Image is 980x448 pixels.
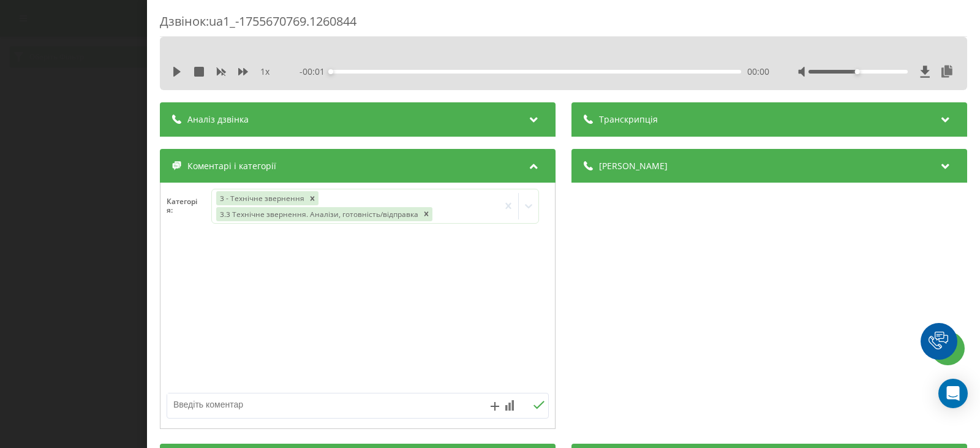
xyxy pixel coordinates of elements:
[160,13,967,37] div: Дзвінок : ua1_-1755670769.1260844
[328,69,333,74] div: Accessibility label
[260,66,269,78] span: 1 x
[300,66,331,78] span: - 00:01
[938,379,968,408] div: Open Intercom Messenger
[216,191,306,205] div: 3 - Технічне звернення
[599,160,668,172] span: [PERSON_NAME]
[854,69,859,74] div: Accessibility label
[187,160,276,172] span: Коментарі і категорії
[306,191,318,205] div: Remove 3 - Технічне звернення
[187,113,249,126] span: Аналіз дзвінка
[747,66,769,78] span: 00:00
[420,207,432,221] div: Remove 3.3 Технічне звернення. Аналізи, готовність/відправка
[216,207,420,221] div: 3.3 Технічне звернення. Аналізи, готовність/відправка
[167,197,211,215] h4: Категорія :
[599,113,658,126] span: Транскрипція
